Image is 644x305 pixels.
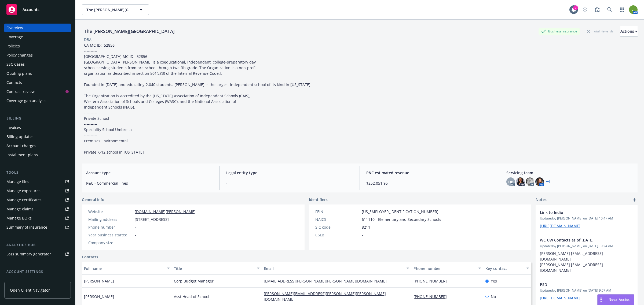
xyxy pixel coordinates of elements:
span: [PERSON_NAME] [84,278,114,284]
div: CSLB [315,232,360,238]
div: Summary of insurance [6,223,47,232]
div: Mailing address [88,217,133,222]
a: Accounts [4,2,71,17]
div: Email [264,266,403,271]
span: - [135,232,136,238]
div: WC UW Contacts as of [DATE]Updatedby [PERSON_NAME] on [DATE] 10:24 AM[PERSON_NAME] [EMAIL_ADDRESS... [536,233,638,277]
button: Phone number [411,262,483,275]
span: DB [508,179,513,185]
div: FEIN [315,209,360,214]
div: Manage certificates [6,196,42,204]
div: Policies [6,42,20,50]
div: Contacts [6,78,22,87]
div: Title [174,266,254,271]
div: Key contact [485,266,523,271]
div: Link to IndioUpdatedby [PERSON_NAME] on [DATE] 10:47 AM[URL][DOMAIN_NAME] [536,205,638,233]
div: Installment plans [6,151,38,159]
div: DBA: - [84,37,94,42]
div: Service team [6,277,30,285]
a: Coverage [4,33,71,41]
a: Manage files [4,177,71,186]
a: [DOMAIN_NAME][PERSON_NAME] [135,209,196,214]
a: Search [604,4,615,15]
span: PSD [540,282,619,287]
a: [URL][DOMAIN_NAME] [540,223,580,228]
span: 8211 [362,224,370,230]
div: SIC code [315,224,360,230]
a: Manage certificates [4,196,71,204]
span: - [135,224,136,230]
a: Installment plans [4,151,71,159]
button: The [PERSON_NAME][GEOGRAPHIC_DATA] [82,4,149,15]
a: Billing updates [4,132,71,141]
span: - [135,240,136,246]
div: Loss summary generator [6,250,51,258]
button: Full name [82,262,172,275]
div: Phone number [88,224,133,230]
a: [URL][DOMAIN_NAME] [540,295,580,300]
a: Switch app [617,4,627,15]
a: Manage exposures [4,187,71,195]
span: Updated by [PERSON_NAME] on [DATE] 10:24 AM [540,244,633,248]
span: WC UW Contacts as of [DATE] [540,237,619,243]
a: Contract review [4,87,71,96]
a: Start snowing [580,4,590,15]
span: - [226,180,353,186]
a: Manage BORs [4,214,71,222]
a: [EMAIL_ADDRESS][PERSON_NAME][PERSON_NAME][DOMAIN_NAME] [264,278,391,284]
img: photo [526,177,534,186]
div: Company size [88,240,133,246]
span: Yes [491,278,497,284]
div: Account charges [6,142,36,150]
div: Billing updates [6,132,34,141]
button: Email [262,262,411,275]
div: Analytics hub [4,242,71,248]
a: Invoices [4,123,71,132]
div: Billing [4,116,71,121]
button: Actions [620,26,638,37]
img: photo [516,177,525,186]
a: Manage claims [4,205,71,213]
p: [PERSON_NAME] [EMAIL_ADDRESS][DOMAIN_NAME] [PERSON_NAME] [EMAIL_ADDRESS][DOMAIN_NAME] [540,251,633,273]
span: Legal entity type [226,170,353,176]
a: Contacts [82,254,98,260]
span: Notes [536,197,547,203]
span: [PERSON_NAME] [84,294,114,299]
span: 611110 - Elementary and Secondary Schools [362,217,441,222]
div: Invoices [6,123,21,132]
a: Service team [4,277,71,285]
div: Manage files [6,177,29,186]
div: Account settings [4,269,71,274]
span: P&C estimated revenue [366,170,493,176]
span: Open Client Navigator [10,287,50,293]
span: [STREET_ADDRESS] [135,217,169,222]
div: Overview [6,24,23,32]
span: Link to Indio [540,210,619,215]
div: Coverage [6,33,23,41]
div: Coverage gap analysis [6,96,46,105]
div: Drag to move [598,295,604,305]
img: photo [629,5,638,14]
div: The [PERSON_NAME][GEOGRAPHIC_DATA] [82,28,177,35]
div: Business Insurance [539,28,580,35]
button: Nova Assist [597,294,634,305]
button: Key contact [483,262,531,275]
span: Updated by [PERSON_NAME] on [DATE] 10:47 AM [540,216,633,221]
span: Account type [86,170,213,176]
span: [US_EMPLOYER_IDENTIFICATION_NUMBER] [362,209,438,214]
a: Account charges [4,142,71,150]
a: SSC Cases [4,60,71,69]
div: SSC Cases [6,60,25,69]
a: Policies [4,42,71,50]
span: Accounts [23,8,39,12]
div: Policy changes [6,51,33,59]
span: The [PERSON_NAME][GEOGRAPHIC_DATA] [86,7,133,13]
span: $252,051.95 [366,180,493,186]
div: Full name [84,266,164,271]
div: Website [88,209,133,214]
span: CA MC ID: 52856 ---------- [GEOGRAPHIC_DATA] MC ID: 52856 [GEOGRAPHIC_DATA][PERSON_NAME] is a coe... [84,43,312,155]
div: Manage BORs [6,214,32,222]
a: [PHONE_NUMBER] [414,278,451,284]
span: P&C - Commercial lines [86,180,213,186]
